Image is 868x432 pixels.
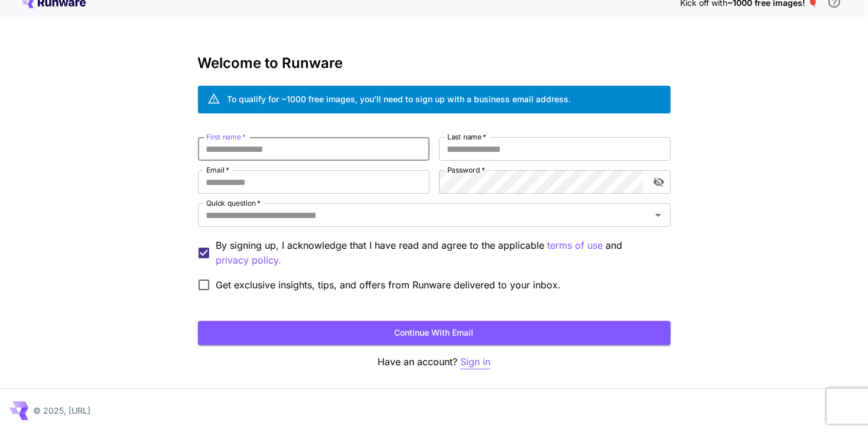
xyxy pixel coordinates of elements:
button: Sign in [460,355,490,369]
label: Last name [447,132,486,142]
button: By signing up, I acknowledge that I have read and agree to the applicable and privacy policy. [548,238,603,253]
p: privacy policy. [216,253,282,268]
button: By signing up, I acknowledge that I have read and agree to the applicable terms of use and [216,253,282,268]
button: toggle password visibility [648,171,669,193]
button: Continue with email [198,321,671,345]
p: By signing up, I acknowledge that I have read and agree to the applicable and [216,238,661,268]
label: Email [206,165,229,175]
label: Quick question [206,198,261,208]
button: Open [650,207,667,223]
span: Get exclusive insights, tips, and offers from Runware delivered to your inbox. [216,278,561,292]
p: Have an account? [198,355,671,369]
p: terms of use [548,238,603,253]
label: Password [447,165,485,175]
h3: Welcome to Runware [198,55,671,72]
div: To qualify for ~1000 free images, you’ll need to sign up with a business email address. [227,93,571,105]
label: First name [206,132,246,142]
p: © 2025, [URL] [33,404,90,417]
